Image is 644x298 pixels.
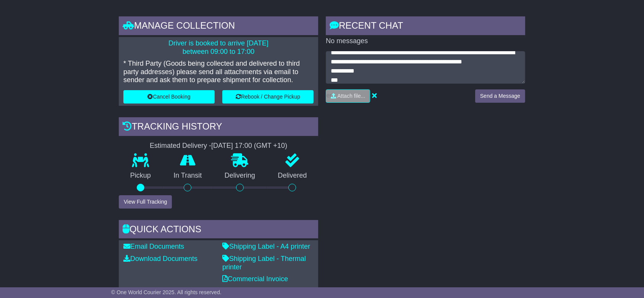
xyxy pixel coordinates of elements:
div: Quick Actions [119,220,318,241]
p: In Transit [162,172,214,180]
p: No messages [326,37,525,45]
button: Send a Message [475,89,525,103]
span: © One World Courier 2025. All rights reserved. [111,289,222,295]
a: Email Documents [123,243,184,250]
a: Shipping Label - Thermal printer [222,255,306,271]
button: Rebook / Change Pickup [222,90,314,104]
a: Download Documents [123,255,197,262]
a: Commercial Invoice [222,275,288,283]
div: Tracking history [119,117,318,138]
p: Driver is booked to arrive [DATE] between 09:00 to 17:00 [123,39,314,56]
div: [DATE] 17:00 (GMT +10) [211,142,287,150]
button: View Full Tracking [119,195,172,209]
div: Manage collection [119,16,318,37]
div: Estimated Delivery - [119,142,318,150]
a: Shipping Label - A4 printer [222,243,310,250]
div: RECENT CHAT [326,16,525,37]
p: Delivering [213,172,267,180]
button: Cancel Booking [123,90,215,104]
p: * Third Party (Goods being collected and delivered to third party addresses) please send all atta... [123,60,314,84]
p: Delivered [267,172,319,180]
p: Pickup [119,172,162,180]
